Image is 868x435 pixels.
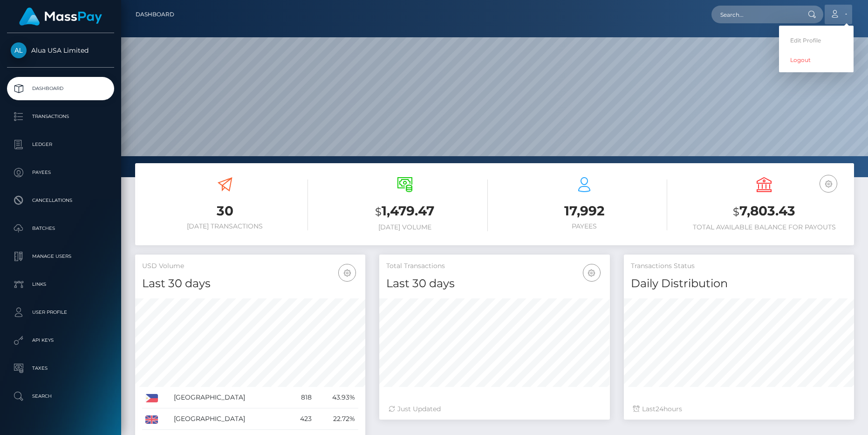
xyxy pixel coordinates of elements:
p: Transactions [11,110,110,124]
a: Manage Users [7,245,114,268]
a: Search [7,385,114,408]
a: Ledger [7,133,114,156]
td: 43.93% [315,387,359,408]
td: [GEOGRAPHIC_DATA] [171,387,287,408]
p: Dashboard [11,82,110,96]
img: GB.png [145,415,158,424]
div: Last hours [633,404,845,414]
td: [GEOGRAPHIC_DATA] [171,408,287,430]
h5: Total Transactions [386,262,602,271]
a: User Profile [7,301,114,324]
p: Taxes [11,361,110,375]
small: $ [375,205,382,218]
p: Search [11,389,110,403]
span: 24 [656,405,663,413]
img: Alua USA Limited [11,42,27,58]
a: Logout [779,51,854,69]
h3: 17,992 [502,202,668,220]
h4: Last 30 days [386,276,602,292]
img: PH.png [145,394,158,402]
a: API Keys [7,329,114,352]
a: Links [7,273,114,296]
img: MassPay Logo [19,7,102,26]
h4: Last 30 days [142,276,358,292]
h4: Daily Distribution [631,276,847,292]
p: Manage Users [11,249,110,263]
span: Alua USA Limited [7,46,114,55]
p: Cancellations [11,193,110,207]
td: 22.72% [315,408,359,430]
h6: Payees [502,222,668,230]
a: Payees [7,161,114,184]
p: API Keys [11,333,110,347]
p: Payees [11,166,110,180]
h5: Transactions Status [631,262,847,271]
a: Batches [7,217,114,240]
h3: 30 [142,202,308,220]
input: Search... [711,6,799,23]
h3: 7,803.43 [681,202,847,221]
p: Links [11,277,110,291]
h3: 1,479.47 [322,202,488,221]
a: Transactions [7,105,114,128]
small: $ [733,205,739,218]
a: Taxes [7,357,114,380]
p: Ledger [11,138,110,152]
p: User Profile [11,305,110,319]
h6: [DATE] Transactions [142,222,308,230]
h6: [DATE] Volume [322,223,488,231]
td: 818 [287,387,315,408]
td: 423 [287,408,315,430]
a: Dashboard [7,77,114,100]
h6: Total Available Balance for Payouts [681,223,847,231]
a: Edit Profile [779,32,854,49]
a: Cancellations [7,189,114,212]
a: Dashboard [136,5,174,24]
div: Just Updated [389,404,600,414]
p: Batches [11,221,110,235]
h5: USD Volume [142,262,358,271]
